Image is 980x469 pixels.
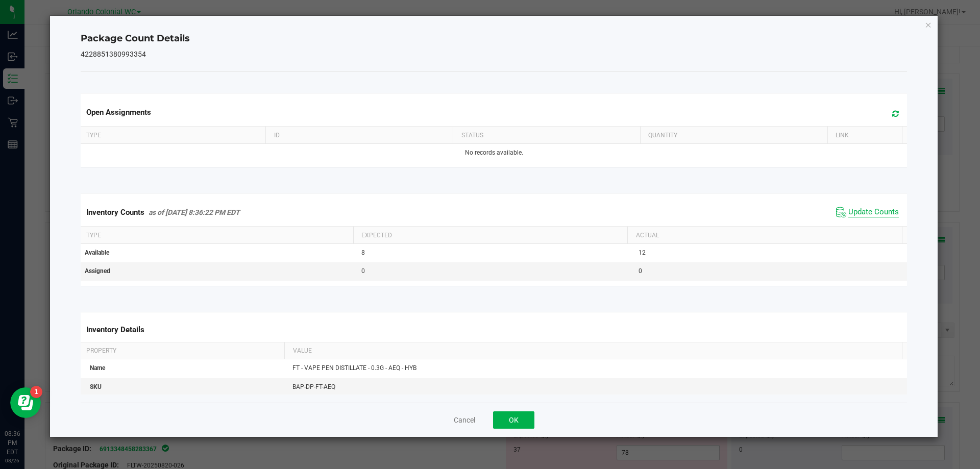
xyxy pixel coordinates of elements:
span: Inventory Counts [86,208,144,217]
span: 8 [361,249,365,256]
span: Type [86,232,101,239]
span: ID [274,132,280,139]
button: OK [493,411,534,429]
td: No records available. [79,144,910,162]
span: FT - VAPE PEN DISTILLATE - 0.3G - AEQ - HYB [292,364,416,372]
span: 0 [639,267,642,275]
span: Value [293,347,312,354]
span: Expected [361,232,392,239]
span: Quantity [648,132,677,139]
h5: 4228851380993354 [81,51,908,58]
span: Type [86,132,101,139]
span: Update Counts [848,207,899,217]
span: Status [461,132,483,139]
span: as of [DATE] 8:36:22 PM EDT [149,208,240,216]
span: BAP-DP-FT-AEQ [292,383,335,390]
span: Name [90,364,105,372]
span: 12 [639,249,646,256]
span: Inventory Details [86,325,144,334]
iframe: Resource center unread badge [30,386,42,398]
span: Link [836,132,849,139]
h4: Package Count Details [81,32,908,45]
button: Cancel [454,415,475,425]
iframe: Resource center [10,387,41,418]
button: Close [925,18,932,31]
span: Actual [636,232,659,239]
span: SKU [90,383,102,390]
span: Property [86,347,116,354]
span: Assigned [85,267,110,275]
span: Available [85,249,109,256]
span: Open Assignments [86,108,151,117]
span: 0 [361,267,365,275]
